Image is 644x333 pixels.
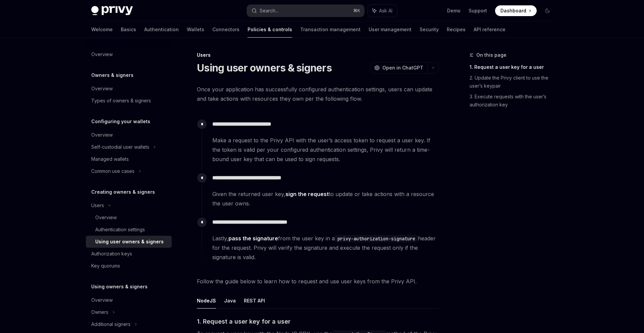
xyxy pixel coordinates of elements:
a: Recipes [447,21,466,38]
a: User management [369,21,412,38]
a: Support [469,7,487,14]
button: Toggle dark mode [542,5,553,16]
div: Users [197,52,439,58]
h5: Creating owners & signers [91,188,155,196]
a: sign the request [285,191,329,198]
a: Overview [86,129,172,141]
span: Open in ChatGPT [382,64,423,71]
span: Ask AI [379,7,392,14]
a: Managed wallets [86,153,172,165]
a: Using user owners & signers [86,236,172,248]
button: Open in ChatGPT [370,62,427,74]
button: Java [224,293,236,308]
span: Given the returned user key, to update or take actions with a resource the user owns. [212,189,438,208]
a: Overview [86,211,172,224]
div: Search... [260,7,278,15]
h5: Owners & signers [91,71,133,79]
a: Welcome [91,21,113,38]
div: Owners [91,308,108,316]
a: Transaction management [300,21,361,38]
a: Authorization keys [86,248,172,260]
div: Key quorums [91,262,120,270]
a: Overview [86,83,172,95]
div: Additional signers [91,320,130,328]
a: Wallets [187,21,204,38]
a: Security [420,21,439,38]
div: Managed wallets [91,155,129,163]
a: Types of owners & signers [86,95,172,107]
span: Dashboard [500,7,526,14]
span: On this page [476,51,506,59]
button: Search...⌘K [247,5,364,17]
a: 3. Execute requests with the user’s authorization key [470,91,558,110]
span: Once your application has successfully configured authentication settings, users can update and t... [197,85,439,103]
div: Overview [95,213,117,222]
span: Make a request to the Privy API with the user’s access token to request a user key. If the token ... [212,136,438,164]
div: Users [91,201,104,209]
code: privy-authorization-signature [335,235,418,242]
a: Basics [121,21,136,38]
a: Overview [86,48,172,60]
a: 1. Request a user key for a user [470,62,558,73]
div: Types of owners & signers [91,97,151,105]
a: pass the signature [228,235,278,242]
img: dark logo [91,6,133,15]
span: Follow the guide below to learn how to request and use user keys from the Privy API. [197,277,439,286]
h5: Using owners & signers [91,283,148,291]
a: Authentication settings [86,224,172,236]
a: Key quorums [86,260,172,272]
div: Using user owners & signers [95,238,164,246]
div: Authentication settings [95,226,145,234]
a: Policies & controls [248,21,292,38]
a: Dashboard [495,5,537,16]
div: Overview [91,296,113,304]
span: Lastly, from the user key in a header for the request. Privy will verify the signature and execut... [212,234,438,262]
a: Connectors [212,21,239,38]
div: Overview [91,131,113,139]
button: REST API [244,293,265,308]
a: Overview [86,294,172,306]
div: Authorization keys [91,250,132,258]
h5: Configuring your wallets [91,117,150,126]
a: 2. Update the Privy client to use the user’s keypair [470,73,558,91]
span: 1. Request a user key for a user [197,317,290,326]
a: API reference [474,21,505,38]
button: Ask AI [368,5,397,17]
button: NodeJS [197,293,216,308]
div: Overview [91,85,113,93]
h1: Using user owners & signers [197,62,332,74]
span: ⌘ K [353,8,360,13]
div: Common use cases [91,167,135,175]
a: Authentication [144,21,179,38]
div: Self-custodial user wallets [91,143,149,151]
a: Demo [447,7,461,14]
div: Overview [91,50,113,58]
